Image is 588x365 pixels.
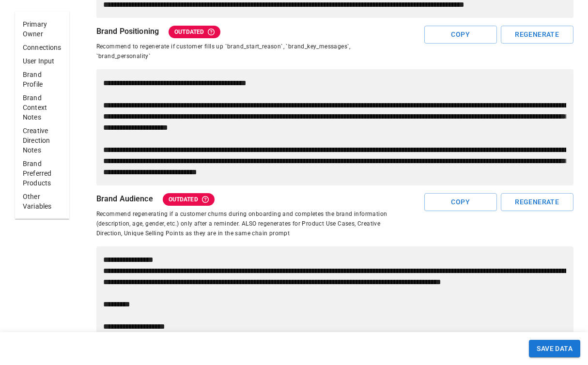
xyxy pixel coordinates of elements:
span: Recommend to regenerate if customer fills up `brand_start_reason`, `brand_key_messages`, `brand_p... [96,42,393,61]
p: Brand Context Notes [23,93,62,122]
p: Brand Preferred Products [23,159,62,188]
button: Copy [424,26,497,44]
button: Copy [424,193,497,211]
p: Brand Audience [96,193,153,205]
p: User Input [23,56,62,66]
p: Connections [23,43,62,52]
button: Regenerate [501,26,573,44]
p: Other Variables [23,192,62,211]
p: OUTDATED [169,195,198,204]
p: Creative Direction Notes [23,126,62,155]
p: Primary Owner [23,19,62,39]
p: OUTDATED [174,28,204,36]
span: Recommend regenerating if a customer churns during onboarding and completes the brand information... [96,210,393,239]
p: Brand Profile [23,70,62,89]
button: Regenerate [501,193,573,211]
button: SAVE DATA [529,340,580,358]
p: Brand Positioning [96,26,159,37]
